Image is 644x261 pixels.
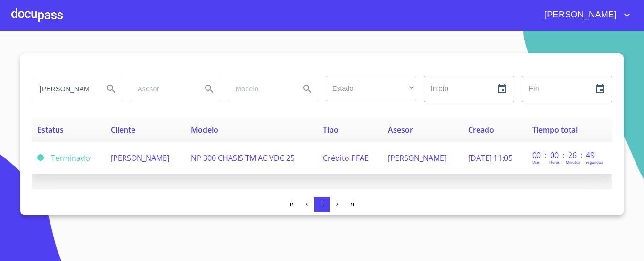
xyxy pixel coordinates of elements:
[537,8,621,23] span: [PERSON_NAME]
[468,125,494,135] span: Creado
[320,201,323,208] span: 1
[51,153,90,163] span: Terminado
[532,125,578,135] span: Tiempo total
[37,125,64,135] span: Estatus
[130,76,194,102] input: search
[532,159,540,165] p: Dias
[111,153,169,163] span: [PERSON_NAME]
[549,159,560,165] p: Horas
[586,159,603,165] p: Segundos
[100,78,123,100] button: Search
[566,159,580,165] p: Minutos
[388,125,413,135] span: Asesor
[111,125,135,135] span: Cliente
[198,78,221,100] button: Search
[37,154,44,161] span: Terminado
[191,153,295,163] span: NP 300 CHASIS TM AC VDC 25
[388,153,446,163] span: [PERSON_NAME]
[323,153,369,163] span: Crédito PFAE
[532,150,596,160] p: 00 : 00 : 26 : 49
[228,76,292,102] input: search
[32,76,96,102] input: search
[537,8,633,23] button: account of current user
[468,153,512,163] span: [DATE] 11:05
[191,125,218,135] span: Modelo
[323,125,339,135] span: Tipo
[314,197,330,212] button: 1
[296,78,319,100] button: Search
[326,76,416,101] div: ​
